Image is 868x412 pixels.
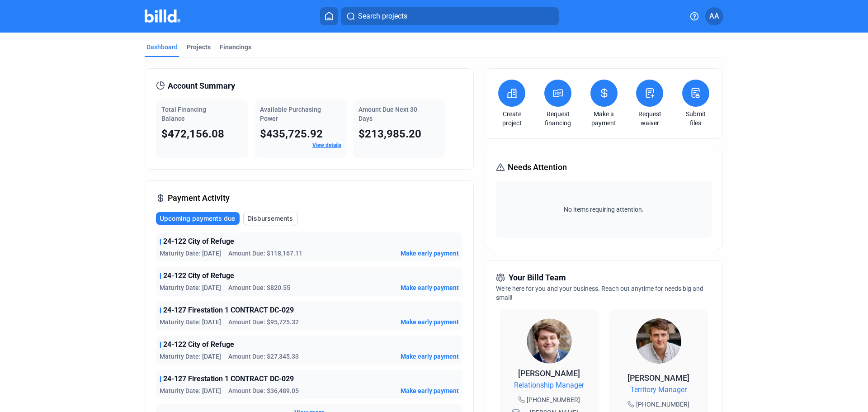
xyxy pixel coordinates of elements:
[500,205,708,214] span: No items requiring attention.
[527,395,580,404] span: [PHONE_NUMBER]
[160,386,221,395] span: Maturity Date: [DATE]
[401,249,459,258] button: Make early payment
[168,80,235,92] span: Account Summary
[160,352,221,361] span: Maturity Date: [DATE]
[160,249,221,258] span: Maturity Date: [DATE]
[156,212,240,225] button: Upcoming payments due
[401,352,459,361] button: Make early payment
[168,192,230,204] span: Payment Activity
[312,142,341,148] a: View details
[146,43,178,52] div: Dashboard
[341,7,559,25] button: Search projects
[542,109,574,128] a: Request financing
[680,109,712,128] a: Submit files
[260,106,321,122] span: Available Purchasing Power
[160,317,221,327] span: Maturity Date: [DATE]
[527,318,572,364] img: Relationship Manager
[163,270,234,281] span: 24-122 City of Refuge
[636,318,681,364] img: Territory Manager
[705,7,723,25] button: AA
[401,317,459,327] button: Make early payment
[163,305,294,316] span: 24-127 Firestation 1 CONTRACT DC-029
[243,212,298,225] button: Disbursements
[163,339,234,350] span: 24-122 City of Refuge
[228,317,299,327] span: Amount Due: $95,725.32
[636,400,689,409] span: [PHONE_NUMBER]
[228,249,302,258] span: Amount Due: $118,167.11
[145,9,180,23] img: Billd Company Logo
[358,11,407,22] span: Search projects
[161,106,206,122] span: Total Financing Balance
[496,109,528,128] a: Create project
[588,109,620,128] a: Make a payment
[247,214,293,223] span: Disbursements
[359,106,417,122] span: Amount Due Next 30 Days
[634,109,665,128] a: Request waiver
[228,386,299,395] span: Amount Due: $36,489.05
[163,236,234,247] span: 24-122 City of Refuge
[160,283,221,292] span: Maturity Date: [DATE]
[187,43,211,52] div: Projects
[160,214,235,223] span: Upcoming payments due
[161,128,224,140] span: $472,156.08
[496,285,703,301] span: We're here for you and your business. Reach out anytime for needs big and small!
[359,128,421,140] span: $213,985.20
[509,271,566,284] span: Your Billd Team
[220,43,251,52] div: Financings
[630,384,687,395] span: Territory Manager
[508,161,567,174] span: Needs Attention
[228,283,290,292] span: Amount Due: $820.55
[514,380,584,391] span: Relationship Manager
[627,373,689,383] span: [PERSON_NAME]
[228,352,299,361] span: Amount Due: $27,345.33
[709,11,719,22] span: AA
[401,283,459,292] button: Make early payment
[401,386,459,395] button: Make early payment
[163,374,294,384] span: 24-127 Firestation 1 CONTRACT DC-029
[260,128,323,140] span: $435,725.92
[518,369,580,378] span: [PERSON_NAME]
